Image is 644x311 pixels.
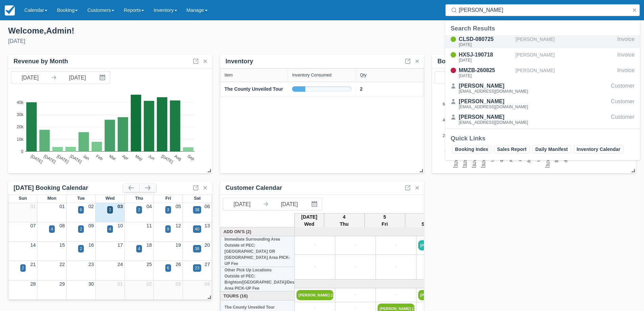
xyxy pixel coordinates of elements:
[220,267,295,292] th: Other Pick Up Locations Outside of PEC: Brighton/[GEOGRAPHIC_DATA]/Deseronto/[GEOGRAPHIC_DATA] Ar...
[14,184,123,192] div: [DATE] Booking Calendar
[205,281,210,287] a: 04
[224,73,233,77] div: Item
[296,263,333,271] a: +
[146,262,152,267] a: 25
[222,293,293,299] a: Tours (16)
[165,196,171,201] span: Fri
[445,97,640,110] a: [PERSON_NAME][EMAIL_ADDRESS][DOMAIN_NAME]Customer
[59,262,65,267] a: 22
[59,204,65,209] a: 01
[175,223,181,228] a: 12
[337,263,374,271] a: +
[617,51,635,64] div: Invoice
[146,242,152,248] a: 18
[532,145,571,153] a: Daily Manifest
[59,223,65,228] a: 08
[195,265,199,271] div: 23
[459,74,513,78] div: [DATE]
[445,82,640,95] a: [PERSON_NAME][EMAIL_ADDRESS][DOMAIN_NAME]Customer
[135,196,143,201] span: Thu
[611,113,635,126] div: Customer
[80,246,82,252] div: 2
[611,97,635,110] div: Customer
[205,204,210,209] a: 06
[445,35,640,48] a: CLSD-080725[DATE][PERSON_NAME]Invoice
[459,35,513,43] div: CLSD-080725
[296,242,333,249] a: +
[96,71,110,84] button: Interact with the calendar and add the check-in date for your trip.
[295,213,324,228] th: [DATE] Wed
[59,242,65,248] a: 15
[445,51,640,64] a: HXSJ-190718[DATE][PERSON_NAME]Invoice
[224,86,283,92] strong: The County Unveiled Tour
[360,73,367,77] div: Qty
[195,207,199,213] div: 38
[89,242,94,248] a: 16
[324,213,364,228] th: 4 Thu
[138,207,140,213] div: 2
[222,228,293,235] a: Add On's (2)
[117,204,123,209] a: 03
[418,240,455,250] a: [PERSON_NAME]
[89,204,94,209] a: 02
[117,242,123,248] a: 17
[11,71,49,84] input: Start Date
[220,236,295,267] th: Immediate Surrounding Area Outside of PEC: [GEOGRAPHIC_DATA] OR [GEOGRAPHIC_DATA] Area PICK-UP Fee
[89,262,94,267] a: 23
[459,105,528,109] div: [EMAIL_ADDRESS][DOMAIN_NAME]
[459,58,513,62] div: [DATE]
[175,204,181,209] a: 05
[378,263,414,271] a: +
[30,281,36,287] a: 28
[224,86,283,93] a: The County Unveiled Tour
[195,246,199,252] div: 38
[378,292,414,299] a: +
[109,207,111,213] div: 2
[459,51,513,59] div: HXSJ-190718
[405,213,446,228] th: 6 Sat
[80,226,82,232] div: 2
[223,198,261,210] input: Start Date
[360,86,363,92] strong: 2
[516,51,615,64] div: [PERSON_NAME]
[89,223,94,228] a: 09
[146,281,152,287] a: 02
[89,281,94,287] a: 30
[445,113,640,126] a: [PERSON_NAME][EMAIL_ADDRESS][DOMAIN_NAME]Customer
[337,242,374,249] a: +
[445,66,640,79] a: MMZB-260825[DATE][PERSON_NAME]Invoice
[459,66,513,74] div: MMZB-260825
[378,242,414,249] a: +
[146,223,152,228] a: 11
[205,262,210,267] a: 27
[175,281,181,287] a: 03
[22,265,24,271] div: 2
[459,113,528,121] div: [PERSON_NAME]
[194,196,200,201] span: Sat
[8,37,317,45] div: [DATE]
[494,145,529,153] a: Sales Report
[19,196,27,201] span: Sun
[30,262,36,267] a: 21
[117,223,123,228] a: 10
[105,196,115,201] span: Wed
[418,263,455,271] a: +
[292,73,331,77] div: Inventory Consumed
[175,242,181,248] a: 19
[138,246,140,252] div: 4
[617,35,635,48] div: Invoice
[459,82,528,90] div: [PERSON_NAME]
[308,198,322,210] button: Interact with the calendar and add the check-in date for your trip.
[459,89,528,93] div: [EMAIL_ADDRESS][DOMAIN_NAME]
[117,262,123,267] a: 24
[435,71,473,84] input: Start Date
[452,145,491,153] a: Booking Index
[270,198,308,210] input: End Date
[109,226,111,232] div: 4
[167,265,169,271] div: 6
[195,226,199,232] div: 40
[225,184,282,192] div: Customer Calendar
[30,204,36,209] a: 31
[59,281,65,287] a: 29
[205,242,210,248] a: 20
